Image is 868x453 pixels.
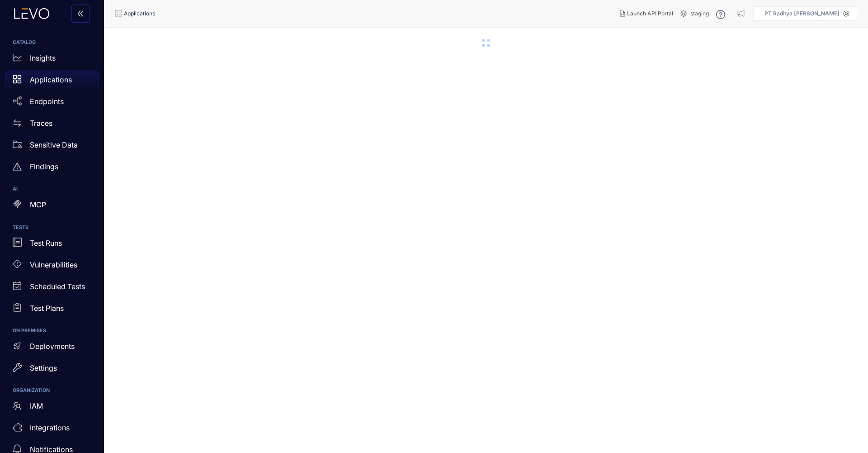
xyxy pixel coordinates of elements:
[30,342,75,350] p: Deployments
[13,225,91,230] h6: TESTS
[13,388,91,393] h6: ORGANIZATION
[30,76,72,84] p: Applications
[5,337,99,359] a: Deployments
[13,328,91,334] h6: ON PREMISES
[5,157,99,179] a: Findings
[71,5,90,23] button: double-left
[5,92,99,114] a: Endpoints
[30,402,43,410] p: IAM
[5,299,99,321] a: Test Plans
[30,282,85,291] p: Scheduled Tests
[30,200,46,209] p: MCP
[30,239,62,247] p: Test Runs
[5,419,99,441] a: Integrations
[5,397,99,419] a: IAM
[30,97,64,105] p: Endpoints
[30,54,56,62] p: Insights
[690,10,709,17] span: staging
[13,119,22,128] span: swap
[30,119,52,127] p: Traces
[77,10,84,18] span: double-left
[5,234,99,256] a: Test Runs
[124,10,155,17] span: Applications
[764,10,840,17] p: PT Raditya [PERSON_NAME]
[5,277,99,299] a: Scheduled Tests
[5,114,99,136] a: Traces
[13,162,22,171] span: warning
[5,71,99,92] a: Applications
[30,141,78,149] p: Sensitive Data
[30,162,58,171] p: Findings
[13,40,91,45] h6: CATALOG
[13,186,91,192] h6: AI
[30,424,70,432] p: Integrations
[613,6,680,21] button: Launch API Portal
[13,401,22,410] span: team
[5,256,99,277] a: Vulnerabilities
[627,10,673,17] span: Launch API Portal
[5,136,99,157] a: Sensitive Data
[30,364,57,372] p: Settings
[5,49,99,71] a: Insights
[5,359,99,381] a: Settings
[30,304,64,312] p: Test Plans
[30,261,77,269] p: Vulnerabilities
[5,196,99,218] a: MCP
